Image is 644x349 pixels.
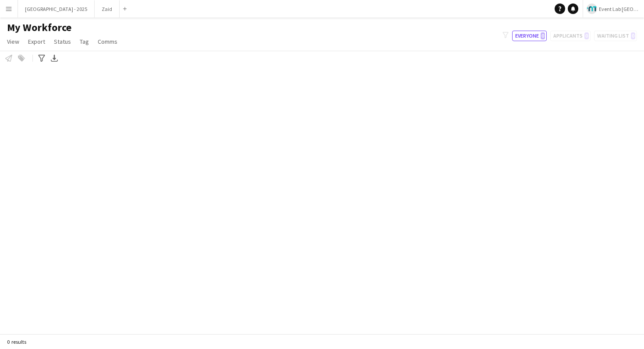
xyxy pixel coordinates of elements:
app-action-btn: Advanced filters [36,53,47,63]
span: View [7,38,19,45]
a: Comms [94,36,121,47]
a: View [4,36,23,47]
img: Logo [587,3,597,14]
button: Zaid [95,0,120,17]
span: Comms [98,38,117,45]
span: Status [54,38,71,45]
a: Export [25,36,49,47]
span: Tag [80,38,89,45]
span: Event Lab [GEOGRAPHIC_DATA] [599,6,640,12]
app-action-btn: Export XLSX [49,53,60,63]
a: Tag [76,36,92,47]
span: 0 [541,32,545,39]
span: Export [28,38,45,45]
a: Status [50,36,74,47]
span: My Workforce [7,21,71,34]
button: Everyone0 [512,31,547,41]
button: [GEOGRAPHIC_DATA] - 2025 [18,0,95,17]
